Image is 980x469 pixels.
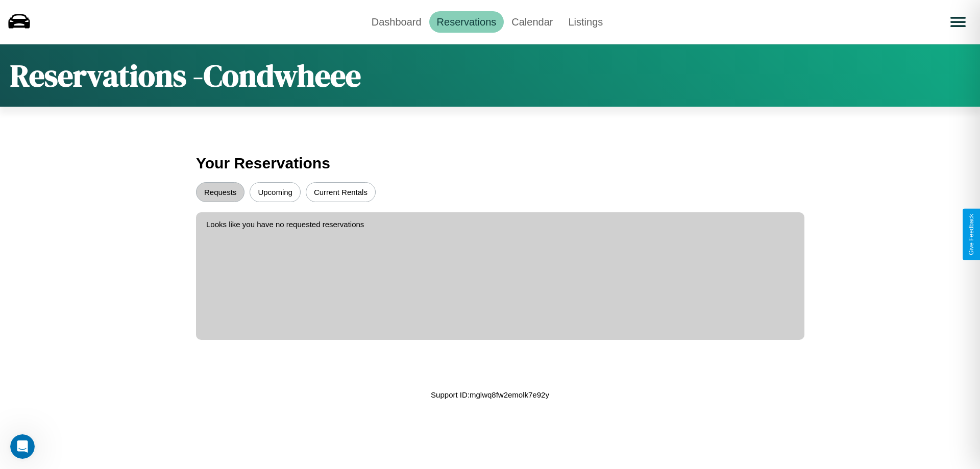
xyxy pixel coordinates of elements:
button: Upcoming [250,182,301,202]
a: Dashboard [364,11,429,33]
p: Looks like you have no requested reservations [206,217,794,231]
h1: Reservations - Condwheee [10,55,361,96]
a: Calendar [504,11,560,33]
h3: Your Reservations [196,150,784,177]
a: Listings [560,11,610,33]
button: Requests [196,182,244,202]
iframe: Intercom live chat [10,434,35,459]
div: Give Feedback [968,214,975,255]
a: Reservations [429,11,504,33]
button: Current Rentals [306,182,376,202]
button: Open menu [944,8,972,36]
p: Support ID: mglwq8fw2emolk7e92y [431,388,549,402]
